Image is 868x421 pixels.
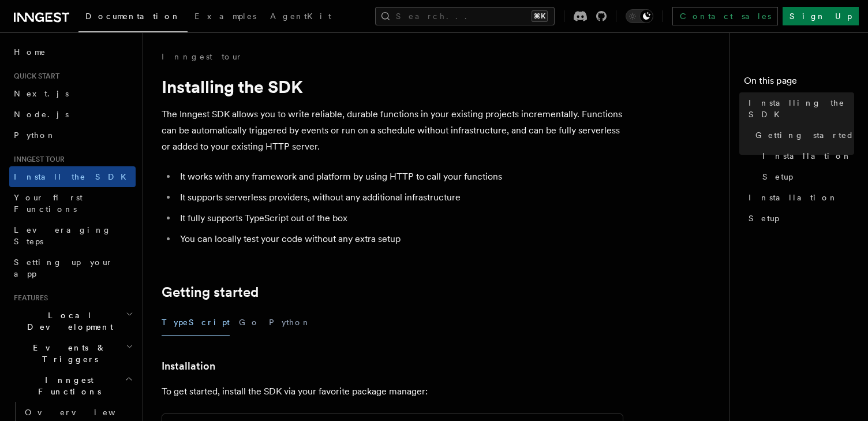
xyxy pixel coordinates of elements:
[626,9,653,23] button: Toggle dark mode
[9,305,136,337] button: Local Development
[9,104,136,125] a: Node.js
[177,169,623,185] li: It works with any framework and platform by using HTTP to call your functions
[14,89,69,98] span: Next.js
[78,3,188,32] a: Documentation
[162,358,215,374] a: Installation
[85,12,181,21] span: Documentation
[269,310,311,336] button: Python
[532,10,548,22] kbd: ⌘K
[9,166,136,187] a: Install the SDK
[162,383,623,400] p: To get started, install the SDK via your favorite package manager:
[375,7,555,25] button: Search...⌘K
[9,342,126,365] span: Events & Triggers
[239,310,260,336] button: Go
[9,125,136,146] a: Python
[14,172,133,181] span: Install the SDK
[14,258,113,278] span: Setting up your app
[762,150,852,162] span: Installation
[744,187,854,208] a: Installation
[744,208,854,229] a: Setup
[9,219,136,252] a: Leveraging Steps
[177,231,623,247] li: You can locally test your code without any extra setup
[162,106,623,155] p: The Inngest SDK allows you to write reliable, durable functions in your existing projects increme...
[9,370,136,402] button: Inngest Functions
[14,193,83,214] span: Your first Functions
[14,46,46,58] span: Home
[783,7,859,25] a: Sign Up
[751,125,854,146] a: Getting started
[9,293,48,303] span: Features
[14,225,111,246] span: Leveraging Steps
[162,310,230,336] button: TypeScript
[9,83,136,104] a: Next.js
[744,74,854,92] h4: On this page
[749,192,838,203] span: Installation
[9,155,65,164] span: Inngest tour
[744,92,854,125] a: Installing the SDK
[14,131,56,140] span: Python
[14,110,69,119] span: Node.js
[162,51,242,62] a: Inngest tour
[162,76,623,97] h1: Installing the SDK
[9,187,136,219] a: Your first Functions
[758,146,854,166] a: Installation
[9,42,136,62] a: Home
[755,129,854,141] span: Getting started
[9,374,125,397] span: Inngest Functions
[9,72,59,81] span: Quick start
[263,3,338,31] a: AgentKit
[177,210,623,226] li: It fully supports TypeScript out of the box
[762,171,793,182] span: Setup
[162,284,259,300] a: Getting started
[9,337,136,370] button: Events & Triggers
[749,97,854,120] span: Installing the SDK
[270,12,331,21] span: AgentKit
[758,166,854,187] a: Setup
[177,189,623,206] li: It supports serverless providers, without any additional infrastructure
[194,12,256,21] span: Examples
[9,252,136,284] a: Setting up your app
[9,310,126,333] span: Local Development
[188,3,263,31] a: Examples
[25,408,144,417] span: Overview
[672,7,778,25] a: Contact sales
[749,213,779,224] span: Setup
